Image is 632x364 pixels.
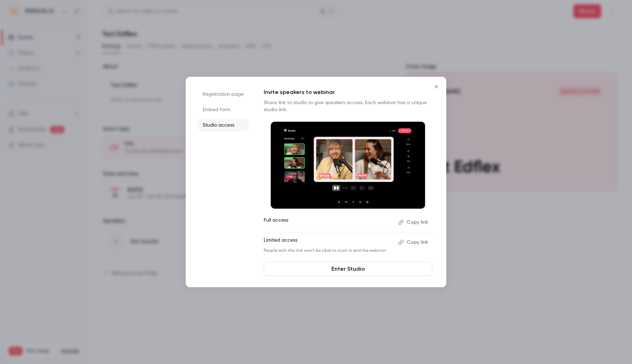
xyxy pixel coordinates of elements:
p: Full access [264,217,393,228]
p: Limited access [264,237,393,248]
button: Copy link [395,217,432,228]
p: Share link to studio to give speakers access. Each webinar has a unique studio link. [264,99,432,113]
img: Invite speakers to webinar [271,122,425,209]
li: Studio access [197,119,250,132]
li: Embed form [197,103,250,116]
li: Registration page [197,88,250,101]
a: Enter Studio [264,262,432,276]
button: Close [429,80,443,94]
p: People with this link won't be able to start or end the webinar [264,248,393,254]
p: Invite speakers to webinar [264,88,432,96]
button: Copy link [395,237,432,248]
